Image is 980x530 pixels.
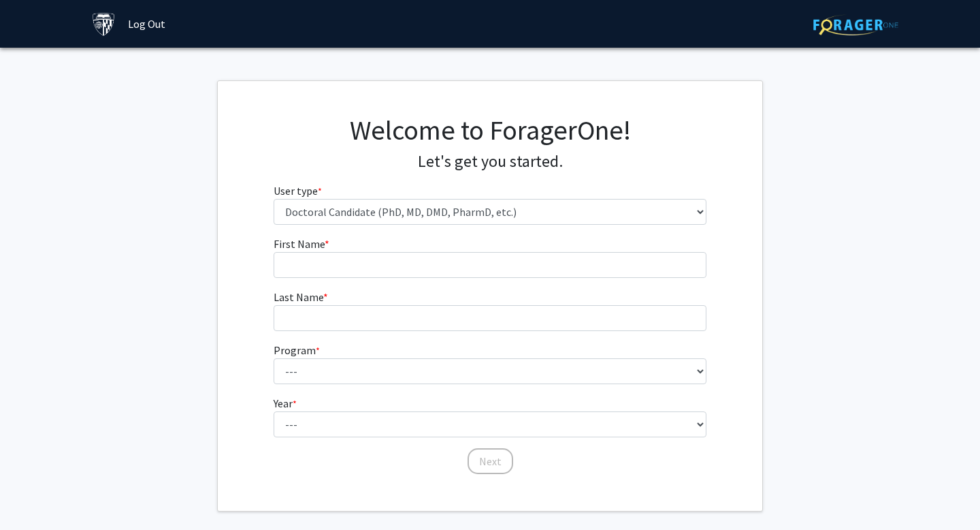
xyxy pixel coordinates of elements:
span: Last Name [274,290,323,304]
label: Year [274,395,297,411]
label: User type [274,183,322,199]
iframe: Chat [10,469,58,520]
h4: Let's get you started. [274,152,707,172]
button: Next [468,448,513,474]
img: Johns Hopkins University Logo [92,12,116,36]
img: ForagerOne Logo [813,14,898,35]
span: First Name [274,237,325,251]
h1: Welcome to ForagerOne! [274,114,707,146]
label: Program [274,342,320,358]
